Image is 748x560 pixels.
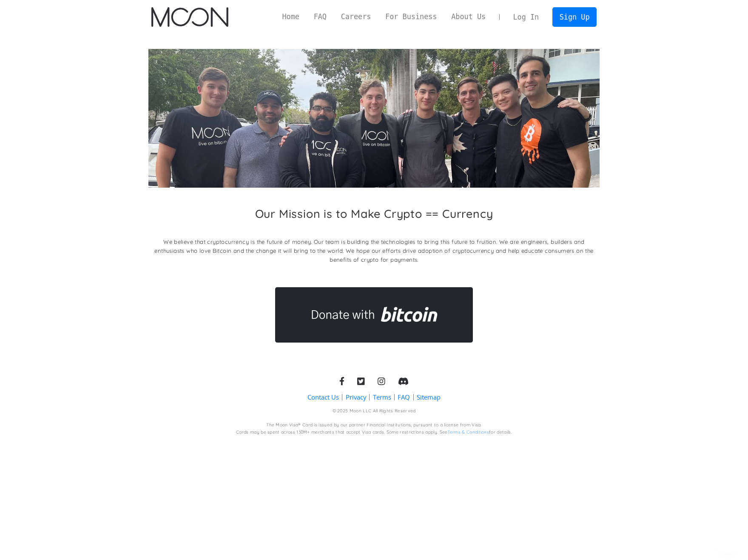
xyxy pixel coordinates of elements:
a: Careers [334,11,378,22]
a: About Us [444,11,493,22]
a: Terms & Conditions [447,429,489,435]
a: For Business [378,11,444,22]
h2: Our Mission is to Make Crypto == Currency [255,207,493,220]
a: FAQ [398,393,410,402]
a: Terms [373,393,391,402]
div: Cards may be spent across 130M+ merchants that accept Visa cards. Some restrictions apply. See fo... [236,429,512,436]
a: Contact Us [307,393,339,402]
a: home [151,7,228,27]
a: Privacy [346,393,366,402]
img: Moon Logo [151,7,228,27]
a: Home [275,11,307,22]
a: Sign Up [552,7,597,26]
div: The Moon Visa® Card is issued by our partner Financial Institutions, pursuant to a license from V... [266,422,482,429]
a: Sitemap [417,393,441,402]
a: FAQ [307,11,334,22]
div: © 2025 Moon LLC All Rights Reserved [333,408,416,414]
iframe: Button to launch messaging window [714,526,741,553]
a: Log In [506,8,546,26]
p: We believe that cryptocurrency is the future of money. Our team is building the technologies to b... [148,237,600,264]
